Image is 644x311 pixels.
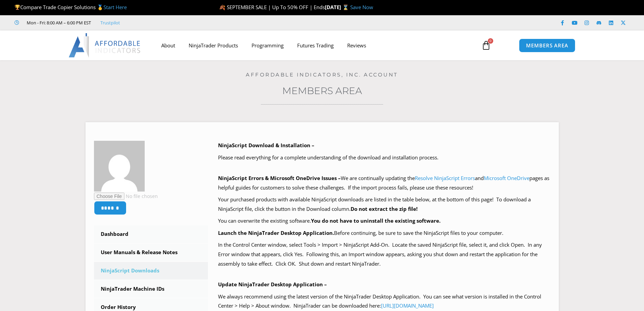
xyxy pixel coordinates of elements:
a: Futures Trading [290,38,340,53]
p: We are continually updating the and pages as helpful guides for customers to solve these challeng... [218,174,550,193]
span: MEMBERS AREA [526,43,568,48]
p: Your purchased products with available NinjaScript downloads are listed in the table below, at th... [218,195,550,214]
a: Programming [245,38,290,53]
a: About [154,38,182,53]
a: NinjaScript Downloads [94,262,208,280]
a: NinjaTrader Products [182,38,245,53]
p: Before continuing, be sure to save the NinjaScript files to your computer. [218,228,550,238]
b: NinjaScript Download & Installation – [218,142,314,149]
a: MEMBERS AREA [519,39,575,52]
a: User Manuals & Release Notes [94,244,208,261]
b: Do not extract the zip file! [351,205,418,212]
p: We always recommend using the latest version of the NinjaTrader Desktop Application. You can see ... [218,292,550,311]
span: 🍂 SEPTEMBER SALE | Up To 50% OFF | Ends [219,4,325,10]
p: You can overwrite the existing software. [218,216,550,226]
p: In the Control Center window, select Tools > Import > NinjaScript Add-On. Locate the saved NinjaS... [218,240,550,269]
a: Reviews [340,38,373,53]
span: 0 [488,38,493,44]
b: You do not have to uninstall the existing software. [311,217,440,224]
img: 441f810f33539c64c4adf8b9a134f609787141941c10801408bb4f54ebe0a803 [94,141,145,192]
a: Dashboard [94,225,208,243]
a: Save Now [350,4,373,10]
a: 0 [471,36,501,55]
a: Members Area [282,85,362,96]
span: Mon - Fri: 8:00 AM – 6:00 PM EST [25,19,91,27]
a: Resolve NinjaScript Errors [415,175,475,181]
p: Please read everything for a complete understanding of the download and installation process. [218,153,550,162]
a: Microsoft OneDrive [484,175,529,181]
strong: [DATE] ⌛ [325,4,350,10]
img: 🏆 [15,5,20,10]
a: [URL][DOMAIN_NAME] [381,302,434,309]
a: Affordable Indicators, Inc. Account [246,71,398,78]
a: Start Here [103,4,127,10]
b: NinjaScript Errors & Microsoft OneDrive Issues – [218,175,341,181]
b: Launch the NinjaTrader Desktop Application. [218,229,334,236]
span: Compare Trade Copier Solutions 🥇 [15,4,127,10]
a: NinjaTrader Machine IDs [94,280,208,298]
b: Update NinjaTrader Desktop Application – [218,281,327,288]
a: Trustpilot [100,19,120,27]
img: LogoAI | Affordable Indicators – NinjaTrader [69,33,141,58]
nav: Menu [154,38,474,53]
